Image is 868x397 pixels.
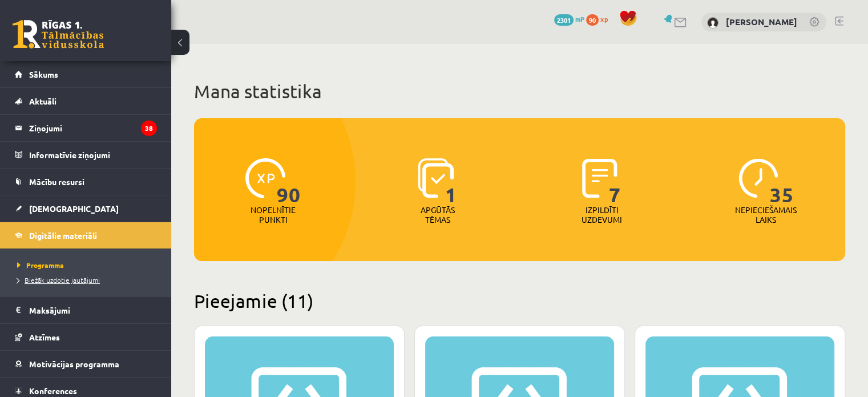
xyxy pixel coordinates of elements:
[29,142,157,168] legend: Informatīvie ziņojumi
[15,61,157,87] a: Sākums
[586,14,599,26] span: 90
[575,14,584,23] span: mP
[15,324,157,350] a: Atzīmes
[445,158,457,205] span: 1
[17,275,160,285] a: Biežāk uzdotie jautājumi
[17,275,100,284] span: Biežāk uzdotie jautājumi
[15,115,157,141] a: Ziņojumi38
[29,386,77,396] span: Konferences
[245,158,285,198] img: icon-xp-0682a9bc20223a9ccc6f5883a126b849a74cddfe5390d2b41b4391c66f2066e7.svg
[194,290,845,312] h2: Pieejamie (11)
[13,20,104,49] a: Rīgas 1. Tālmācības vidusskola
[29,177,84,187] span: Mācību resursi
[15,88,157,114] a: Aktuāli
[29,96,56,106] span: Aktuāli
[554,14,584,23] a: 2301 mP
[29,230,97,240] span: Digitālie materiāli
[15,169,157,195] a: Mācību resursi
[770,158,794,205] span: 35
[726,16,797,27] a: [PERSON_NAME]
[141,121,157,136] i: 38
[29,203,119,214] span: [DEMOGRAPHIC_DATA]
[251,205,296,224] p: Nopelnītie punkti
[735,205,797,224] p: Nepieciešamais laiks
[15,351,157,377] a: Motivācijas programma
[707,17,718,29] img: Elizabete Anna Trenmore
[586,14,613,23] a: 90 xp
[29,359,119,369] span: Motivācijas programma
[415,205,460,224] p: Apgūtās tēmas
[582,158,617,198] img: icon-completed-tasks-ad58ae20a441b2904462921112bc710f1caf180af7a3daa7317a5a94f2d26646.svg
[609,158,621,205] span: 7
[15,222,157,248] a: Digitālie materiāli
[15,297,157,323] a: Maksājumi
[15,142,157,168] a: Informatīvie ziņojumi
[194,80,845,103] h1: Mana statistika
[579,205,624,224] p: Izpildīti uzdevumi
[17,260,160,270] a: Programma
[17,260,64,270] span: Programma
[277,158,301,205] span: 90
[600,14,608,23] span: xp
[29,297,157,323] legend: Maksājumi
[738,158,778,198] img: icon-clock-7be60019b62300814b6bd22b8e044499b485619524d84068768e800edab66f18.svg
[15,195,157,222] a: [DEMOGRAPHIC_DATA]
[418,158,454,198] img: icon-learned-topics-4a711ccc23c960034f471b6e78daf4a3bad4a20eaf4de84257b87e66633f6470.svg
[29,332,60,342] span: Atzīmes
[554,14,574,26] span: 2301
[29,69,58,79] span: Sākums
[29,115,157,141] legend: Ziņojumi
